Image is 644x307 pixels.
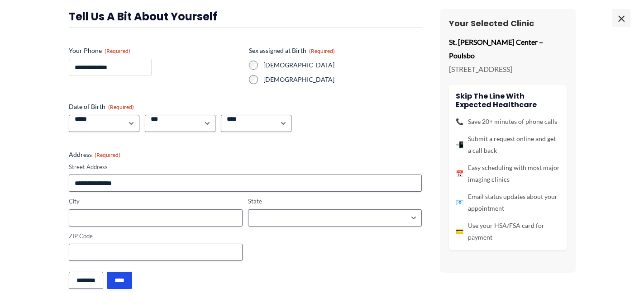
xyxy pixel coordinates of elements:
span: 📲 [456,139,463,151]
label: [DEMOGRAPHIC_DATA] [263,75,422,84]
span: × [612,9,630,27]
span: (Required) [108,104,134,110]
h3: Tell us a bit about yourself [69,9,422,24]
label: Street Address [69,163,422,171]
label: State [248,197,422,206]
legend: Address [69,150,120,159]
label: [DEMOGRAPHIC_DATA] [263,61,422,70]
label: ZIP Code [69,232,243,241]
span: (Required) [309,47,335,54]
legend: Date of Birth [69,102,134,111]
li: Submit a request online and get a call back [456,133,560,156]
p: [STREET_ADDRESS] [449,62,567,76]
p: St. [PERSON_NAME] Center – Poulsbo [449,35,567,62]
li: Save 20+ minutes of phone calls [456,116,560,128]
li: Use your HSA/FSA card for payment [456,220,560,243]
h3: Your Selected Clinic [449,18,567,28]
span: 📞 [456,116,463,128]
legend: Sex assigned at Birth [249,46,335,55]
span: (Required) [105,47,130,54]
label: Your Phone [69,46,242,55]
span: (Required) [95,151,120,158]
h4: Skip the line with Expected Healthcare [456,92,560,109]
li: Easy scheduling with most major imaging clinics [456,162,560,185]
span: 💳 [456,226,463,237]
span: 📧 [456,197,463,208]
li: Email status updates about your appointment [456,191,560,214]
label: City [69,197,243,206]
span: 📅 [456,168,463,179]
